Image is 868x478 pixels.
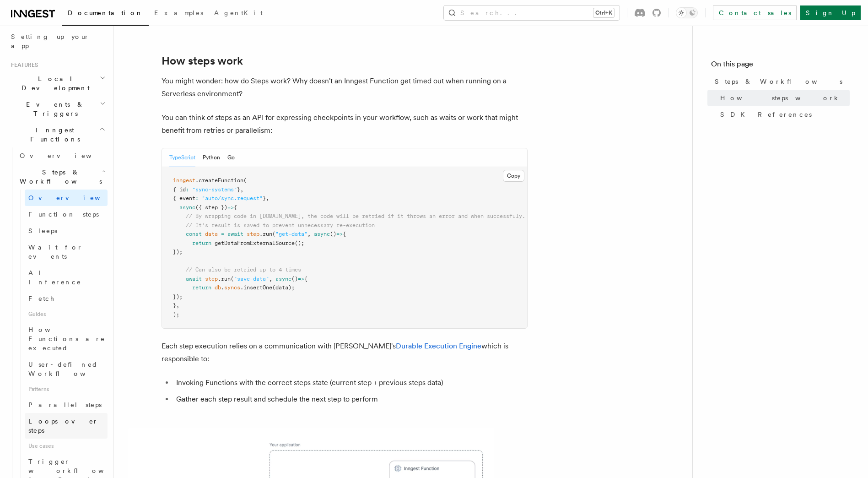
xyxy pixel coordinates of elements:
span: , [266,195,269,201]
span: : [186,186,189,193]
a: AI Inference [25,265,108,290]
a: SDK References [717,106,850,123]
span: Local Development [7,74,100,92]
a: How steps work [717,90,850,106]
a: Examples [149,3,209,25]
a: Documentation [62,3,149,26]
span: db [215,284,221,291]
span: () [291,276,298,282]
button: Go [227,148,235,167]
span: .createFunction [195,177,243,184]
span: // It's result is saved to prevent unnecessary re-execution [186,222,375,228]
span: async [275,276,291,282]
span: Use cases [25,439,108,453]
a: Sign Up [800,5,861,20]
span: Loops over steps [28,418,98,434]
span: : [195,195,199,201]
button: Inngest Functions [7,122,108,147]
span: getDataFromExternalSource [215,240,295,246]
span: ( [243,177,247,184]
span: , [307,231,311,237]
span: , [240,186,243,193]
p: Each step execution relies on a communication with [PERSON_NAME]'s which is responsible to: [162,340,528,365]
a: Function steps [25,206,108,223]
span: await [186,276,202,282]
span: SDK References [720,110,812,119]
span: .run [218,276,231,282]
span: Guides [25,307,108,321]
button: Python [203,148,220,167]
span: async [314,231,330,237]
button: Events & Triggers [7,96,108,122]
span: Parallel steps [28,401,102,408]
span: }); [173,293,183,300]
span: => [298,276,304,282]
span: // Can also be retried up to 4 times [186,266,301,273]
span: Examples [154,9,203,16]
span: return [192,284,211,291]
span: syncs [224,284,240,291]
span: AI Inference [28,269,81,286]
a: How steps work [162,54,243,67]
a: Overview [25,190,108,206]
span: How steps work [720,93,841,103]
span: Steps & Workflows [16,168,102,186]
span: Wait for events [28,244,83,260]
button: TypeScript [169,148,195,167]
span: { [343,231,346,237]
span: Documentation [68,9,143,16]
span: How Functions are executed [28,326,105,352]
span: step [205,276,218,282]
span: Overview [28,194,123,201]
span: data [205,231,218,237]
span: } [173,302,176,309]
span: Steps & Workflows [715,77,842,86]
span: }); [173,249,183,255]
a: Sleeps [25,223,108,239]
span: { id [173,186,186,193]
span: "auto/sync.request" [202,195,263,201]
span: ( [272,231,275,237]
li: Gather each step result and schedule the next step to perform [173,393,528,406]
button: Copy [503,170,524,182]
span: .insertOne [240,284,272,291]
span: , [176,302,179,309]
span: Overview [20,152,114,159]
span: () [330,231,336,237]
button: Steps & Workflows [16,164,108,190]
span: = [221,231,224,237]
a: Loops over steps [25,413,108,439]
a: User-defined Workflows [25,356,108,382]
span: ({ step }) [195,204,227,211]
span: (data); [272,284,295,291]
span: Sleeps [28,227,57,234]
button: Local Development [7,71,108,96]
a: Contact sales [713,5,797,20]
p: You might wonder: how do Steps work? Why doesn't an Inngest Function get timed out when running o... [162,75,528,100]
a: Setting up your app [7,28,108,54]
a: Overview [16,147,108,164]
a: AgentKit [209,3,268,25]
span: , [269,276,272,282]
span: return [192,240,211,246]
li: Invoking Functions with the correct steps state (current step + previous steps data) [173,376,528,389]
a: Wait for events [25,239,108,265]
span: => [336,231,343,237]
span: async [179,204,195,211]
a: Parallel steps [25,397,108,413]
span: Fetch [28,295,55,302]
span: Features [7,61,38,69]
span: await [227,231,243,237]
span: . [221,284,224,291]
span: Events & Triggers [7,100,100,118]
span: => [227,204,234,211]
span: "get-data" [275,231,307,237]
h4: On this page [711,59,850,73]
span: AgentKit [214,9,263,16]
span: // By wrapping code in [DOMAIN_NAME], the code will be retried if it throws an error and when suc... [186,213,525,219]
button: Toggle dark mode [676,7,698,18]
span: const [186,231,202,237]
kbd: Ctrl+K [593,8,614,17]
span: { [304,276,307,282]
span: "save-data" [234,276,269,282]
